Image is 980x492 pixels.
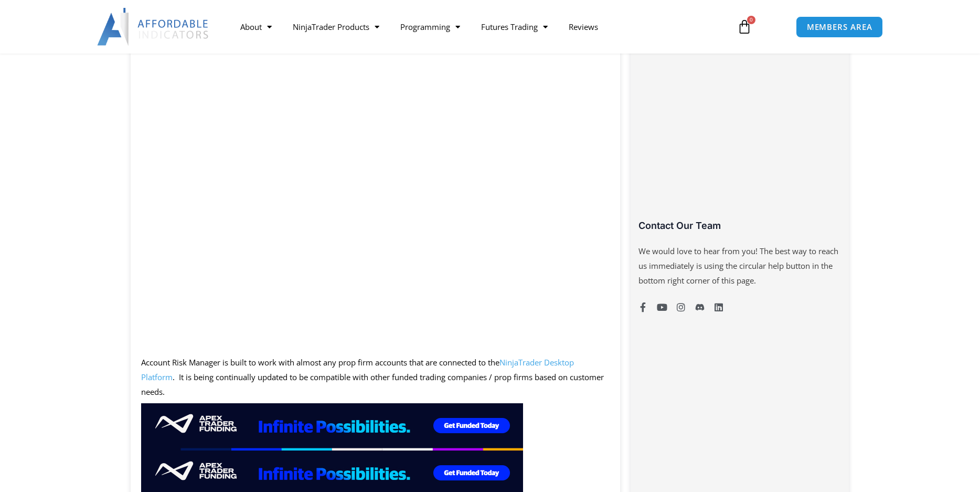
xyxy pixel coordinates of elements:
a: NinjaTrader Desktop Platform [141,357,574,382]
a: MEMBERS AREA [796,16,883,38]
a: Futures Trading [471,15,558,39]
h3: Contact Our Team [638,219,841,232]
a: 0 [721,12,768,42]
img: LogoAI | Affordable Indicators – NinjaTrader [97,8,210,46]
iframe: Customer reviews powered by Trustpilot [638,44,841,227]
a: About [230,15,282,39]
a: Reviews [558,15,609,39]
img: 768x90 [141,403,523,451]
p: Account Risk Manager is built to work with almost any prop firm accounts that are connected to th... [141,355,610,400]
span: 0 [747,16,755,24]
nav: Menu [230,15,725,39]
a: Programming [390,15,471,39]
span: MEMBERS AREA [807,23,872,31]
iframe: APEX Trade Copier & Risk Manager - NEW Features For NinjaTrader [141,73,610,337]
a: NinjaTrader Products [282,15,390,39]
p: We would love to hear from you! The best way to reach us immediately is using the circular help b... [638,244,841,288]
